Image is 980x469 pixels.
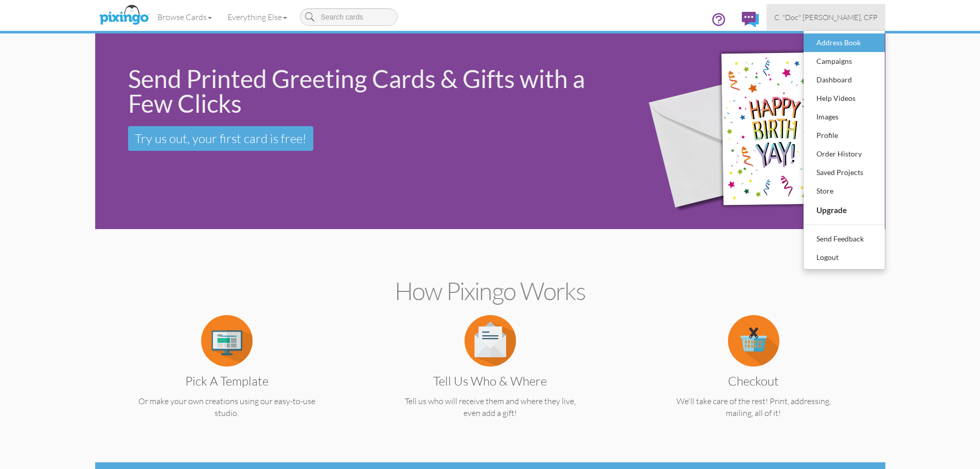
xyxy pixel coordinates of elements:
a: Campaigns [804,52,885,71]
a: C. "Doc" [PERSON_NAME], CFP [767,4,885,30]
div: Help Videos [814,91,875,106]
span: C. "Doc" [PERSON_NAME], CFP [774,13,878,22]
a: Saved Projects [804,163,885,182]
div: Campaigns [814,54,875,69]
a: Dashboard [804,71,885,89]
a: Store [804,182,885,200]
p: Tell us who will receive them and where they live, even add a gift! [379,395,602,419]
img: item.alt [201,315,253,367]
div: Profile [814,128,875,143]
a: Address Book [804,33,885,52]
div: Address Book [814,35,875,50]
img: pixingo logo [97,3,151,28]
img: item.alt [728,315,779,367]
div: Store [814,183,875,199]
a: Upgrade [804,200,885,220]
a: Checkout We'll take care of the rest! Print, addressing, mailing, all of it! [642,335,865,419]
h3: Pick a Template [123,374,331,388]
p: We'll take care of the rest! Print, addressing, mailing, all of it! [642,395,865,419]
a: Browse Cards [150,4,220,30]
div: Send Printed Greeting Cards & Gifts with a Few Clicks [128,66,614,116]
div: Saved Projects [814,165,875,180]
span: Try us out, your first card is free! [135,131,307,146]
a: Logout [804,248,885,267]
h3: Tell us Who & Where [386,374,594,388]
div: Order History [814,146,875,162]
div: Logout [814,250,875,265]
input: Search cards [300,8,398,26]
a: Order History [804,145,885,163]
a: Tell us Who & Where Tell us who will receive them and where they live, even add a gift! [379,335,602,419]
div: Dashboard [814,72,875,88]
a: Profile [804,126,885,145]
img: item.alt [465,315,516,367]
a: Send Feedback [804,230,885,248]
p: Or make your own creations using our easy-to-use studio. [115,395,338,419]
h2: How Pixingo works [113,277,867,305]
a: Try us out, your first card is free! [128,126,313,151]
h3: Checkout [650,374,858,388]
a: Help Videos [804,89,885,108]
a: Everything Else [220,4,295,30]
div: Images [814,109,875,125]
a: Pick a Template Or make your own creations using our easy-to-use studio. [115,335,338,419]
img: comments.svg [742,12,759,27]
img: 942c5090-71ba-4bfc-9a92-ca782dcda692.png [630,19,879,244]
div: Send Feedback [814,231,875,247]
a: Images [804,108,885,126]
div: Upgrade [814,202,875,218]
